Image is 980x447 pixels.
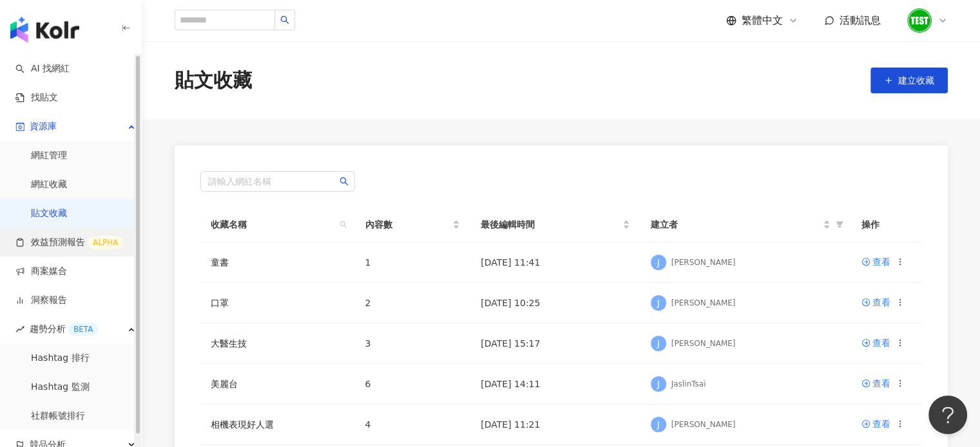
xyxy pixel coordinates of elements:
[211,419,274,430] a: 相機表現好人選
[15,62,70,75] a: searchAI 找網紅
[15,91,58,104] a: 找貼文
[872,417,890,431] div: 查看
[68,323,98,336] div: BETA
[742,14,783,28] span: 繁體中文
[861,376,890,390] a: 查看
[928,396,967,434] iframe: Help Scout Beacon - Open
[861,417,890,431] a: 查看
[30,112,57,141] span: 資源庫
[671,257,736,268] div: [PERSON_NAME]
[31,381,90,394] a: Hashtag 監測
[657,377,660,391] span: J
[211,338,247,349] a: 大醫生技
[872,255,890,269] div: 查看
[671,379,706,390] div: JaslinTsai
[211,217,334,232] span: 收藏名稱
[175,67,252,94] div: 貼文收藏
[861,295,890,309] a: 查看
[898,75,934,86] span: 建立收藏
[470,324,640,364] td: [DATE] 15:17
[470,207,640,242] th: 最後編輯時間
[15,294,67,307] a: 洞察報告
[31,410,85,423] a: 社群帳號排行
[836,221,843,228] span: filter
[15,236,123,249] a: 效益預測報告ALPHA
[355,207,471,242] th: 內容數
[470,405,640,445] td: [DATE] 11:21
[355,283,471,324] td: 2
[211,298,229,308] a: 口罩
[470,242,640,283] td: [DATE] 11:41
[211,379,238,389] a: 美麗台
[355,364,471,405] td: 6
[671,338,736,349] div: [PERSON_NAME]
[861,255,890,269] a: 查看
[840,14,881,26] span: 活動訊息
[870,68,948,93] button: 建立收藏
[851,207,922,242] th: 操作
[657,255,660,269] span: J
[872,376,890,390] div: 查看
[31,149,67,162] a: 網紅管理
[280,15,289,24] span: search
[365,217,450,232] span: 內容數
[470,283,640,324] td: [DATE] 10:25
[10,17,79,42] img: logo
[872,295,890,309] div: 查看
[30,315,98,343] span: 趨勢分析
[15,265,67,278] a: 商案媒合
[340,221,347,228] span: search
[657,336,660,351] span: J
[355,324,471,364] td: 3
[340,177,349,186] span: search
[861,336,890,350] a: 查看
[671,298,736,309] div: [PERSON_NAME]
[211,257,229,268] a: 童書
[31,207,67,220] a: 貼文收藏
[833,215,846,234] span: filter
[470,364,640,405] td: [DATE] 14:11
[355,405,471,445] td: 4
[657,417,660,432] span: J
[15,325,24,334] span: rise
[657,296,660,310] span: J
[651,217,820,232] span: 建立者
[872,336,890,350] div: 查看
[31,352,90,365] a: Hashtag 排行
[481,217,620,232] span: 最後編輯時間
[31,178,67,191] a: 網紅收藏
[907,8,932,33] img: unnamed.png
[640,207,851,242] th: 建立者
[355,242,471,283] td: 1
[337,215,350,234] span: search
[671,419,736,430] div: [PERSON_NAME]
